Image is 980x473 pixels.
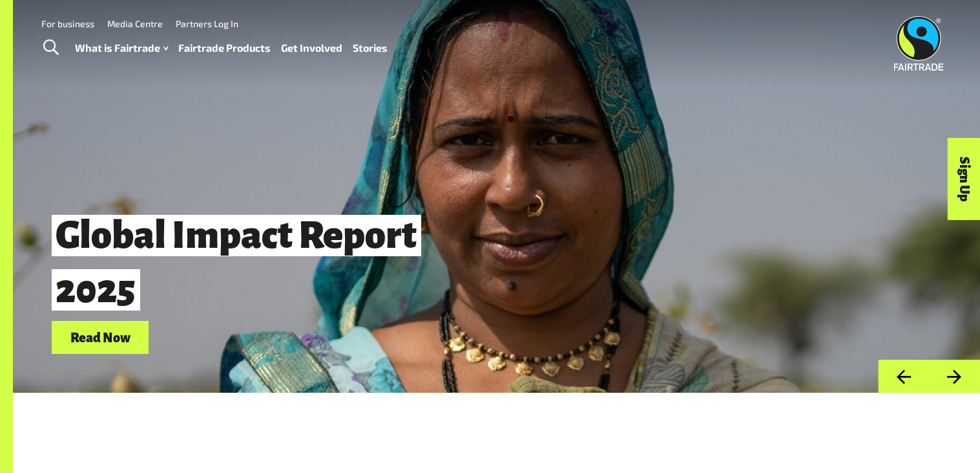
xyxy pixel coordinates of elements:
[107,18,163,29] a: Media Centre
[281,39,342,58] a: Get Involved
[75,39,168,58] a: What is Fairtrade
[52,215,421,310] span: Global Impact Report 2025
[353,39,388,58] a: Stories
[176,18,238,29] a: Partners Log In
[35,32,67,64] a: Toggle Search
[52,321,149,354] a: Read Now
[929,360,980,393] button: Next
[41,18,94,29] a: For business
[878,360,929,393] button: Previous
[178,39,271,58] a: Fairtrade Products
[894,16,944,71] img: Fairtrade Australia New Zealand logo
